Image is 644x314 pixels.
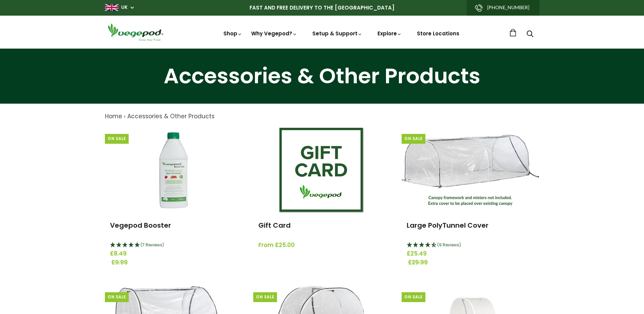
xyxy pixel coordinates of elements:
[378,30,402,37] a: Explore
[223,30,242,37] a: Shop
[251,30,297,37] a: Why Vegepod?
[105,112,539,121] nav: breadcrumbs
[258,221,291,230] a: Gift Card
[111,258,239,267] span: £9.99
[131,128,216,213] img: Vegepod Booster
[437,242,461,248] span: 4.44 Stars - 9 Reviews
[121,4,128,11] a: UK
[527,31,533,38] a: Search
[258,241,386,250] span: From £25.00
[279,128,364,213] img: Gift Card
[110,249,237,258] span: £8.49
[407,241,534,250] div: 4.44 Stars - 9 Reviews
[141,242,164,248] span: 5 Stars - 7 Reviews
[105,4,118,11] img: gb_large.png
[110,241,237,250] div: 5 Stars - 7 Reviews
[407,249,534,258] span: £25.49
[407,221,489,230] a: Large PolyTunnel Cover
[8,66,636,87] h1: Accessories & Other Products
[408,258,535,267] span: £29.99
[105,112,122,120] a: Home
[127,112,215,120] a: Accessories & Other Products
[312,30,363,37] a: Setup & Support
[417,30,459,37] a: Store Locations
[110,221,171,230] a: Vegepod Booster
[402,135,539,206] img: Large PolyTunnel Cover
[105,22,166,42] img: Vegepod
[124,112,126,120] span: ›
